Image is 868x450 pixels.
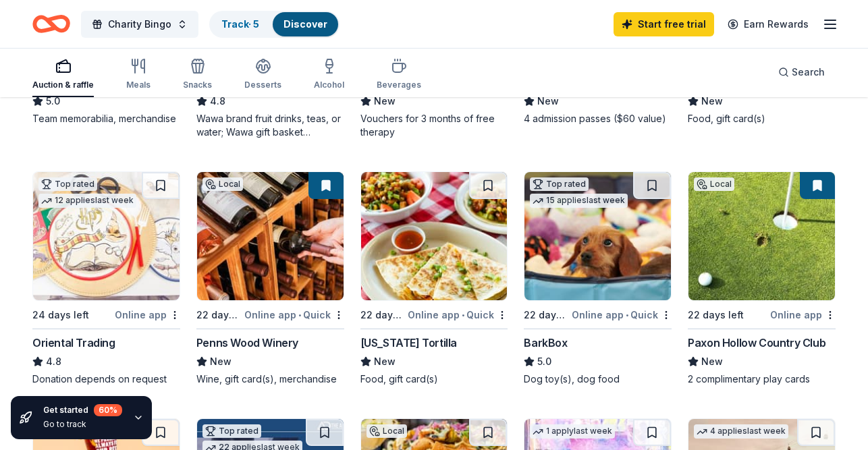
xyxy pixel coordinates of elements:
[46,354,61,370] span: 4.8
[626,310,628,320] span: •
[524,112,672,125] div: 4 admission passes ($60 value)
[770,306,836,323] div: Online app
[377,80,421,90] div: Beverages
[767,59,836,86] button: Search
[32,335,115,351] div: Oriental Trading
[701,354,723,370] span: New
[374,354,396,370] span: New
[720,12,817,36] a: Earn Rewards
[360,171,508,386] a: Image for California Tortilla22 days leftOnline app•Quick[US_STATE] TortillaNewFood, gift card(s)
[196,307,242,323] div: 22 days left
[408,306,508,323] div: Online app Quick
[32,112,180,125] div: Team memorabilia, merchandise
[32,307,89,323] div: 24 days left
[367,424,407,438] div: Local
[210,354,232,370] span: New
[197,172,344,300] img: Image for Penns Wood Winery
[210,93,225,109] span: 4.8
[688,372,836,386] div: 2 complimentary play cards
[688,335,825,351] div: Paxon Hollow Country Club
[202,424,261,438] div: Top rated
[688,307,744,323] div: 22 days left
[33,172,180,300] img: Image for Oriental Trading
[115,306,180,323] div: Online app
[32,80,94,90] div: Auction & raffle
[524,307,569,323] div: 22 days left
[360,112,508,139] div: Vouchers for 3 months of free therapy
[524,171,672,386] a: Image for BarkBoxTop rated15 applieslast week22 days leftOnline app•QuickBarkBox5.0Dog toy(s), do...
[244,53,281,97] button: Desserts
[32,8,70,40] a: Home
[524,172,671,300] img: Image for BarkBox
[244,306,344,323] div: Online app Quick
[361,172,508,300] img: Image for California Tortilla
[283,18,327,30] a: Discover
[462,310,464,320] span: •
[196,372,344,386] div: Wine, gift card(s), merchandise
[221,18,259,30] a: Track· 5
[524,372,672,386] div: Dog toy(s), dog food
[360,335,457,351] div: [US_STATE] Tortilla
[183,80,212,90] div: Snacks
[32,53,94,97] button: Auction & raffle
[530,194,628,208] div: 15 applies last week
[298,310,301,320] span: •
[202,177,243,191] div: Local
[694,177,734,191] div: Local
[81,11,198,38] button: Charity Bingo
[314,53,344,97] button: Alcohol
[32,372,180,386] div: Donation depends on request
[244,80,281,90] div: Desserts
[94,404,122,416] div: 60 %
[572,306,672,323] div: Online app Quick
[537,93,559,109] span: New
[38,177,97,191] div: Top rated
[377,53,421,97] button: Beverages
[374,93,396,109] span: New
[360,372,508,386] div: Food, gift card(s)
[701,93,723,109] span: New
[360,307,406,323] div: 22 days left
[688,112,836,125] div: Food, gift card(s)
[108,16,171,32] span: Charity Bingo
[614,12,714,36] a: Start free trial
[196,112,344,139] div: Wawa brand fruit drinks, teas, or water; Wawa gift basket (includes Wawa products and coupons)
[524,335,567,351] div: BarkBox
[196,335,298,351] div: Penns Wood Winery
[314,80,344,90] div: Alcohol
[688,172,835,300] img: Image for Paxon Hollow Country Club
[43,404,122,416] div: Get started
[530,177,589,191] div: Top rated
[209,11,340,38] button: Track· 5Discover
[38,194,136,208] div: 12 applies last week
[126,53,151,97] button: Meals
[196,171,344,386] a: Image for Penns Wood WineryLocal22 days leftOnline app•QuickPenns Wood WineryNewWine, gift card(s...
[126,80,151,90] div: Meals
[694,424,788,439] div: 4 applies last week
[530,424,615,439] div: 1 apply last week
[537,354,551,370] span: 5.0
[32,171,180,386] a: Image for Oriental TradingTop rated12 applieslast week24 days leftOnline appOriental Trading4.8Do...
[46,93,60,109] span: 5.0
[688,171,836,386] a: Image for Paxon Hollow Country ClubLocal22 days leftOnline appPaxon Hollow Country ClubNew2 compl...
[792,64,825,80] span: Search
[43,419,122,430] div: Go to track
[183,53,212,97] button: Snacks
